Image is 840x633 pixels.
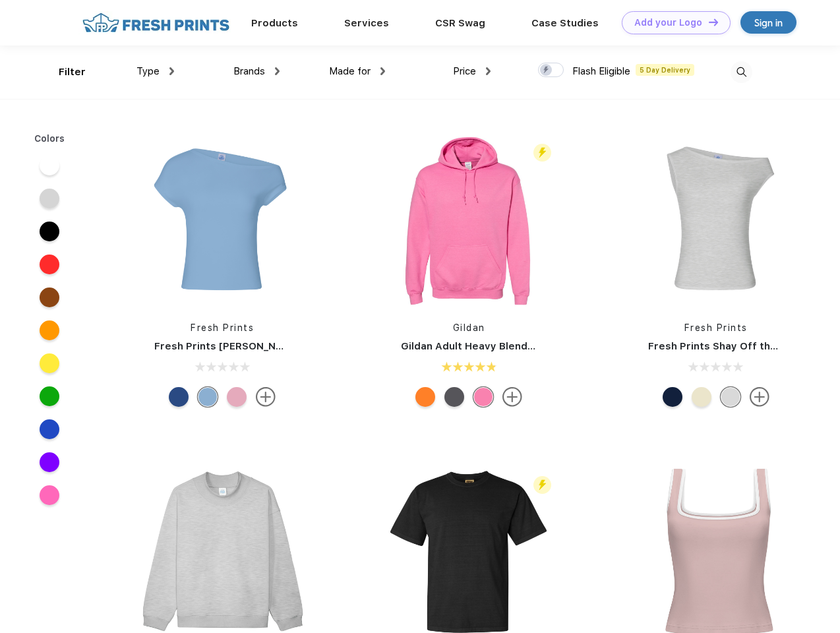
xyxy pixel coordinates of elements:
img: dropdown.png [486,67,491,75]
a: Services [344,17,389,29]
div: Navy [663,387,682,407]
a: Fresh Prints [684,322,748,333]
img: func=resize&h=266 [381,133,556,308]
div: Light Pink [227,387,247,407]
img: dropdown.png [380,67,385,75]
img: desktop_search.svg [731,61,752,83]
img: more.svg [750,387,769,407]
div: Filter [59,65,86,80]
img: flash_active_toggle.svg [533,476,551,494]
img: dropdown.png [275,67,280,75]
a: Fresh Prints [PERSON_NAME] Off the Shoulder Top [154,340,411,352]
img: func=resize&h=266 [628,133,804,308]
div: Colors [24,132,75,146]
img: more.svg [502,387,522,407]
div: Sign in [754,15,783,30]
div: Charcoal [444,387,464,407]
img: func=resize&h=266 [135,133,310,308]
a: Sign in [740,11,796,34]
div: Yellow [692,387,711,407]
img: DT [709,18,718,26]
a: CSR Swag [435,17,485,29]
div: Light Blue [198,387,218,407]
img: fo%20logo%202.webp [78,11,233,34]
span: Type [136,65,160,77]
div: Azalea [473,387,493,407]
span: Brands [233,65,265,77]
a: Gildan [453,322,485,333]
a: Gildan Adult Heavy Blend 8 Oz. 50/50 Hooded Sweatshirt [401,340,689,352]
img: dropdown.png [169,67,174,75]
span: Made for [329,65,371,77]
img: more.svg [256,387,276,407]
div: Ash Grey [721,387,740,407]
span: Flash Eligible [572,65,630,77]
img: flash_active_toggle.svg [533,144,551,162]
a: Products [251,17,298,29]
span: Price [453,65,476,77]
a: Fresh Prints [191,322,254,333]
div: True Blue [169,387,189,407]
span: 5 Day Delivery [636,64,694,76]
div: S Orange [415,387,435,407]
div: Add your Logo [634,17,702,28]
